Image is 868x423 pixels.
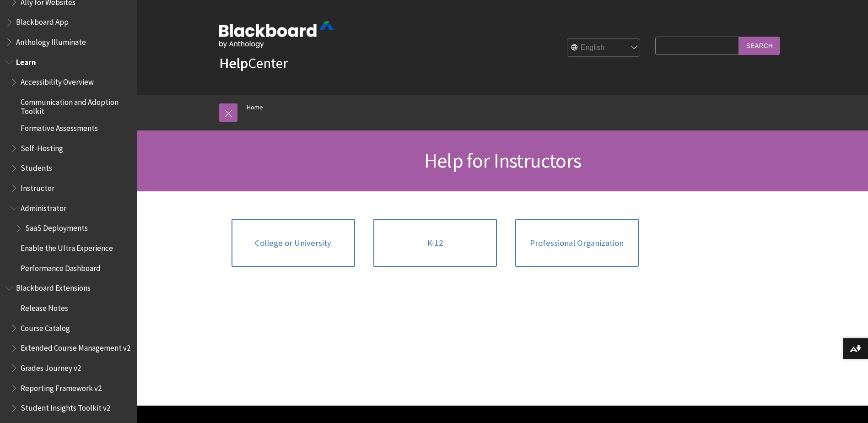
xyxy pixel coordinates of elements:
[25,221,88,233] span: SaaS Deployments
[427,238,443,248] span: K-12
[21,300,68,313] span: Release Notes
[16,34,86,47] span: Anthology Illuminate
[21,120,98,133] span: Formative Assessments
[424,148,581,173] span: Help for Instructors
[219,54,288,72] a: HelpCenter
[21,201,66,213] span: Administrator
[5,54,132,276] nav: Book outline for Blackboard Learn Help
[219,54,248,72] strong: Help
[21,341,130,353] span: Extended Course Management v2
[219,22,334,48] img: Blackboard by Anthology
[21,401,110,413] span: Student Insights Toolkit v2
[21,320,70,333] span: Course Catalog
[16,54,36,67] span: Learn
[21,260,101,273] span: Performance Dashboard
[5,15,132,30] nav: Book outline for Blackboard App Help
[16,281,91,293] span: Blackboard Extensions
[21,94,131,116] span: Communication and Adoption Toolkit
[567,39,641,57] select: Site Language Selector
[530,238,624,248] span: Professional Organization
[21,180,54,193] span: Instructor
[21,380,102,393] span: Reporting Framework v2
[21,141,63,153] span: Self-Hosting
[21,240,113,253] span: Enable the Ultra Experience
[255,238,331,248] span: College or University
[373,219,497,267] a: K-12
[247,102,263,113] a: Home
[21,360,81,373] span: Grades Journey v2
[5,34,132,50] nav: Book outline for Anthology Illuminate
[515,219,639,267] a: Professional Organization
[739,37,780,54] input: Search
[21,75,94,87] span: Accessibility Overview
[21,161,52,173] span: Students
[232,219,355,267] a: College or University
[16,15,69,27] span: Blackboard App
